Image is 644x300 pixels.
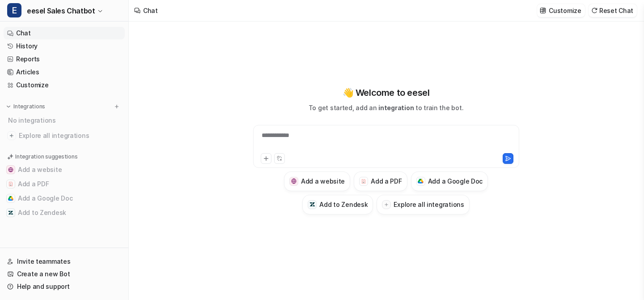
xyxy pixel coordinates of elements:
[143,6,158,15] div: Chat
[4,163,125,177] button: Add a websiteAdd a website
[418,179,424,184] img: Add a Google Doc
[302,195,373,214] button: Add to ZendeskAdd to Zendesk
[537,4,585,17] button: Customize
[377,195,469,214] button: Explore all integrations
[4,280,125,293] a: Help and support
[4,66,125,78] a: Articles
[4,129,125,142] a: Explore all integrations
[8,181,13,187] img: Add a PDF
[5,103,12,110] img: expand menu
[549,6,581,15] p: Customize
[19,129,121,143] span: Explore all integrations
[4,255,125,268] a: Invite teammates
[114,103,120,110] img: menu_add.svg
[309,201,315,207] img: Add to Zendesk
[291,178,297,184] img: Add a website
[4,79,125,91] a: Customize
[589,4,637,17] button: Reset Chat
[13,103,45,110] p: Integrations
[4,53,125,65] a: Reports
[4,191,125,206] button: Add a Google DocAdd a Google Doc
[27,4,95,17] span: eesel Sales Chatbot
[4,40,125,52] a: History
[540,7,546,14] img: customize
[354,171,407,191] button: Add a PDFAdd a PDF
[378,104,414,111] span: integration
[4,102,48,111] button: Integrations
[15,153,77,161] p: Integration suggestions
[428,176,483,186] h3: Add a Google Doc
[7,3,21,17] span: E
[7,131,16,140] img: explore all integrations
[4,206,125,220] button: Add to ZendeskAdd to Zendesk
[8,210,13,215] img: Add to Zendesk
[8,196,13,201] img: Add a Google Doc
[284,171,350,191] button: Add a websiteAdd a website
[8,167,13,172] img: Add a website
[319,200,368,209] h3: Add to Zendesk
[411,171,488,191] button: Add a Google DocAdd a Google Doc
[343,86,430,99] p: 👋 Welcome to eesel
[301,176,345,186] h3: Add a website
[394,200,464,209] h3: Explore all integrations
[371,176,402,186] h3: Add a PDF
[4,268,125,280] a: Create a new Bot
[361,179,367,184] img: Add a PDF
[309,103,463,112] p: To get started, add an to train the bot.
[5,113,125,128] div: No integrations
[4,177,125,191] button: Add a PDFAdd a PDF
[4,27,125,39] a: Chat
[591,7,597,14] img: reset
